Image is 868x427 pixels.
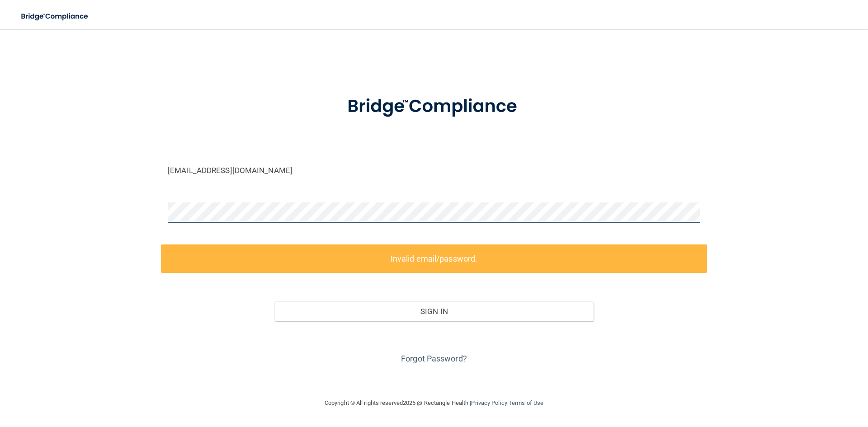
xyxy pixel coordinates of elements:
a: Privacy Policy [471,399,507,406]
input: Email [168,160,700,180]
img: bridge_compliance_login_screen.278c3ca4.svg [329,83,539,130]
img: bridge_compliance_login_screen.278c3ca4.svg [14,7,97,26]
a: Terms of Use [509,399,543,406]
div: Copyright © All rights reserved 2025 @ Rectangle Health | | [269,389,599,418]
button: Sign In [274,301,594,321]
label: Invalid email/password. [161,244,707,273]
a: Forgot Password? [401,354,467,363]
